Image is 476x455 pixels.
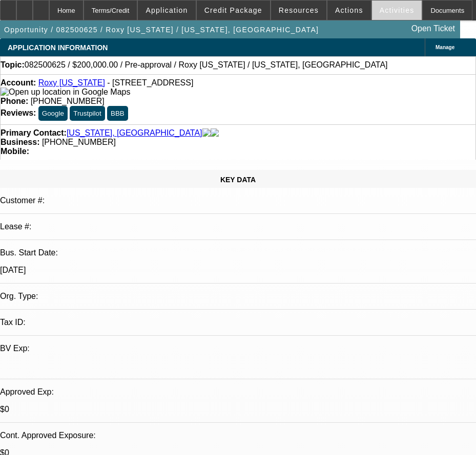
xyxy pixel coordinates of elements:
strong: Reviews: [1,109,36,117]
img: linkedin-icon.png [211,128,219,138]
button: Resources [271,1,326,20]
strong: Mobile: [1,147,29,156]
button: Trustpilot [70,106,105,121]
img: Open up location in Google Maps [1,88,130,97]
span: Activities [380,6,415,14]
span: Application [146,6,188,14]
span: Manage [436,45,454,50]
strong: Business: [1,138,39,146]
strong: Phone: [1,97,28,105]
button: Credit Package [197,1,270,20]
button: Activities [372,1,422,20]
a: View Google Maps [1,88,130,96]
button: Actions [327,1,371,20]
img: facebook-icon.png [202,128,211,138]
a: Roxy [US_STATE] [38,78,105,87]
strong: Account: [1,78,36,87]
span: Opportunity / 082500625 / Roxy [US_STATE] / [US_STATE], [GEOGRAPHIC_DATA] [4,26,319,34]
span: [PHONE_NUMBER] [42,138,116,146]
strong: Primary Contact: [1,128,67,138]
span: APPLICATION INFORMATION [8,44,108,52]
strong: Topic: [1,60,25,70]
span: [PHONE_NUMBER] [31,97,105,105]
button: Google [38,106,68,121]
span: Resources [279,6,319,14]
span: Actions [335,6,363,14]
span: Credit Package [204,6,262,14]
button: Application [138,1,195,20]
a: [US_STATE], [GEOGRAPHIC_DATA] [67,128,202,138]
span: 082500625 / $200,000.00 / Pre-approval / Roxy [US_STATE] / [US_STATE], [GEOGRAPHIC_DATA] [25,60,388,70]
span: KEY DATA [220,176,256,184]
button: BBB [107,106,128,121]
span: - [STREET_ADDRESS] [107,78,193,87]
a: Open Ticket [407,20,459,37]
